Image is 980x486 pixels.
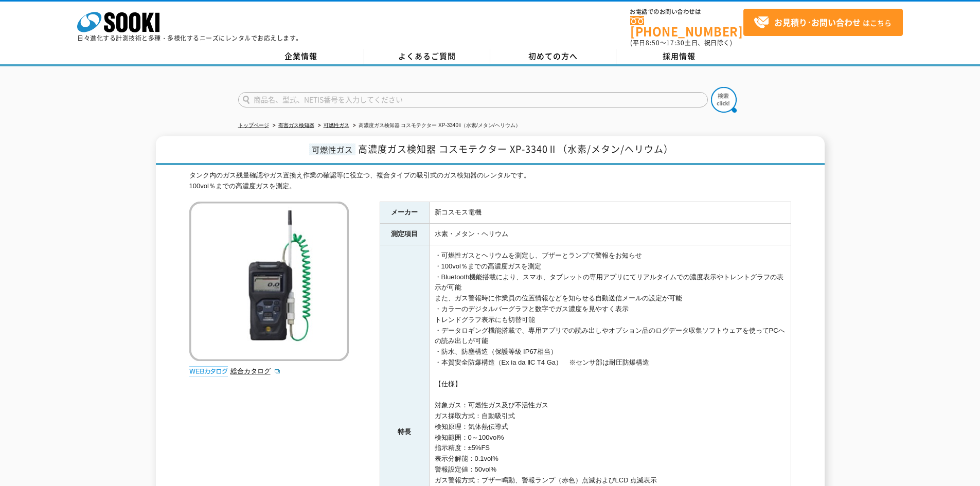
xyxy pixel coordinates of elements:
li: 高濃度ガス検知器 コスモテクター XP-3340Ⅱ（水素/メタン/ヘリウム） [351,120,521,131]
a: [PHONE_NUMBER] [630,16,743,37]
span: 初めての方へ [528,50,578,62]
a: 採用情報 [616,49,742,64]
th: 測定項目 [380,224,429,245]
span: 可燃性ガス [309,143,355,155]
img: btn_search.png [711,87,737,113]
img: 高濃度ガス検知器 コスモテクター XP-3340Ⅱ（水素/メタン/ヘリウム） [189,202,349,361]
td: 水素・メタン・ヘリウム [429,224,791,245]
a: 初めての方へ [490,49,616,64]
div: タンク内のガス残量確認やガス置換え作業の確認等に役立つ、複合タイプの吸引式のガス検知器のレンタルです。 100vol％までの高濃度ガスを測定。 [189,170,791,192]
p: 日々進化する計測技術と多種・多様化するニーズにレンタルでお応えします。 [77,35,302,41]
a: 可燃性ガス [324,122,349,128]
span: 8:50 [646,38,660,47]
a: よくあるご質問 [364,49,490,64]
a: トップページ [238,122,269,128]
input: 商品名、型式、NETIS番号を入力してください [238,92,708,107]
a: 有害ガス検知器 [278,122,314,128]
span: はこちら [754,15,892,30]
a: お見積り･お問い合わせはこちら [743,9,903,36]
span: (平日 ～ 土日、祝日除く) [630,38,732,47]
span: 17:30 [666,38,685,47]
span: 高濃度ガス検知器 コスモテクター XP-3340Ⅱ（水素/メタン/ヘリウム） [358,142,673,156]
a: 企業情報 [238,49,364,64]
img: webカタログ [189,366,228,376]
th: メーカー [380,202,429,224]
td: 新コスモス電機 [429,202,791,224]
strong: お見積り･お問い合わせ [774,16,861,28]
a: 総合カタログ [230,367,281,375]
span: お電話でのお問い合わせは [630,9,743,15]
